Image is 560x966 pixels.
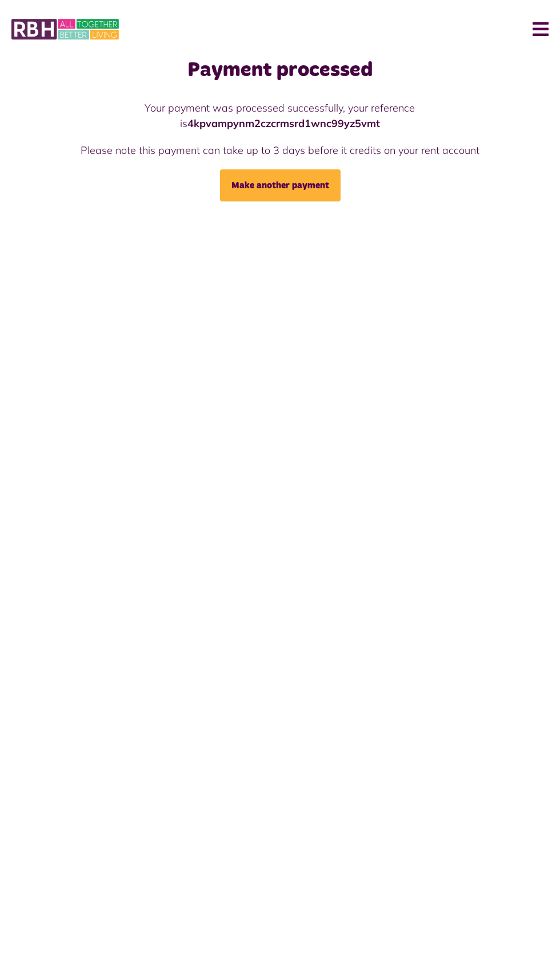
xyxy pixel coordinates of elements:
[56,142,503,158] p: Please note this payment can take up to 3 days before it credits on your rent account
[187,117,380,130] strong: 4kpvampynm2czcrmsrd1wnc99yz5vmt
[56,58,503,83] h1: Payment processed
[56,100,503,131] p: Your payment was processed successfully, your reference is
[11,17,119,41] img: MyRBH
[220,169,341,201] a: Make another payment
